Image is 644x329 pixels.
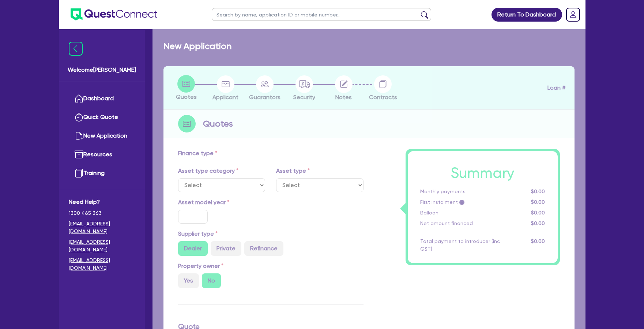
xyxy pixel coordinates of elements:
img: icon-menu-close [69,42,83,56]
img: new-application [75,131,83,140]
a: [EMAIL_ADDRESS][DOMAIN_NAME] [69,220,135,235]
a: Dropdown toggle [564,5,583,24]
img: resources [75,150,83,159]
a: Training [69,164,135,183]
a: [EMAIL_ADDRESS][DOMAIN_NAME] [69,238,135,254]
span: Need Help? [69,198,135,206]
a: Resources [69,145,135,164]
a: [EMAIL_ADDRESS][DOMAIN_NAME] [69,257,135,272]
a: Dashboard [69,89,135,108]
img: training [75,169,83,177]
img: quick-quote [75,113,83,121]
a: New Application [69,127,135,145]
img: quest-connect-logo-blue [71,8,157,20]
span: 1300 465 363 [69,209,135,217]
a: Return To Dashboard [492,8,562,22]
a: Quick Quote [69,108,135,127]
span: Welcome [PERSON_NAME] [68,66,136,74]
input: Search by name, application ID or mobile number... [212,8,431,21]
